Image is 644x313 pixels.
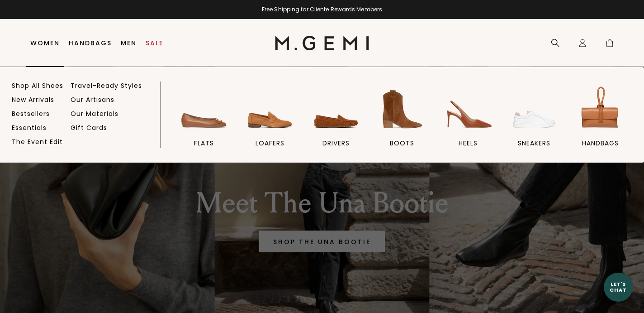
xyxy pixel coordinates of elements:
[69,39,112,47] a: Handbags
[582,139,619,147] span: handbags
[370,84,434,163] a: BOOTS
[245,84,295,135] img: loafers
[71,124,107,132] a: Gift Cards
[12,96,54,104] a: New Arrivals
[604,281,633,293] div: Let's Chat
[12,82,63,90] a: Shop All Shoes
[568,84,632,163] a: handbags
[146,39,163,47] a: Sale
[30,39,60,47] a: Women
[377,84,427,135] img: BOOTS
[459,139,478,147] span: heels
[121,39,137,47] a: Men
[179,84,229,135] img: flats
[71,110,118,118] a: Our Materials
[12,138,63,146] a: The Event Edit
[71,82,142,90] a: Travel-Ready Styles
[443,84,493,135] img: heels
[436,84,500,163] a: heels
[172,84,236,163] a: flats
[194,139,214,147] span: flats
[275,36,369,50] img: M.Gemi
[518,139,550,147] span: sneakers
[509,84,559,135] img: sneakers
[311,84,361,135] img: drivers
[71,96,114,104] a: Our Artisans
[575,84,625,135] img: handbags
[502,84,566,163] a: sneakers
[12,124,47,132] a: Essentials
[12,110,50,118] a: Bestsellers
[256,139,284,147] span: loafers
[304,84,368,163] a: drivers
[322,139,350,147] span: drivers
[238,84,302,163] a: loafers
[390,139,414,147] span: BOOTS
